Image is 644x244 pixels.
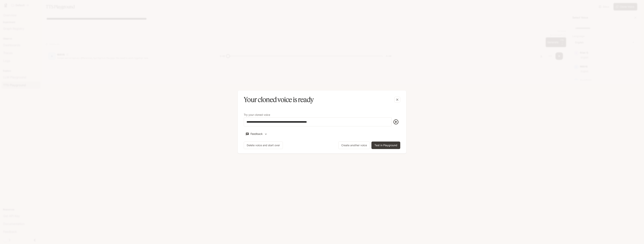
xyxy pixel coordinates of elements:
[244,113,270,116] p: Try your cloned voice
[244,95,314,104] h5: Your cloned voice is ready
[371,142,400,149] button: Test in Playground
[244,131,269,137] button: Feedback
[338,142,370,149] button: Create another voice
[244,142,283,149] button: Delete voice and start over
